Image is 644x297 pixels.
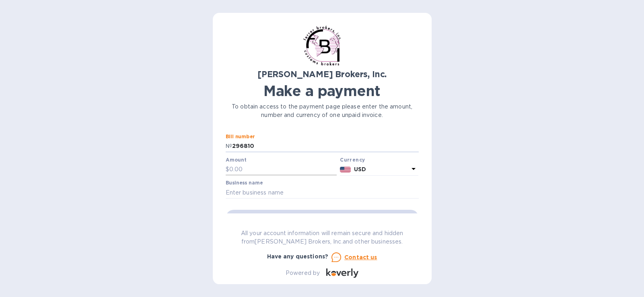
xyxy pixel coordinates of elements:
p: To obtain access to the payment page please enter the amount, number and currency of one unpaid i... [226,102,419,119]
p: $ [226,165,229,174]
label: Bill number [226,135,255,139]
p: All your account information will remain secure and hidden from [PERSON_NAME] Brokers, Inc. and o... [226,229,419,246]
b: [PERSON_NAME] Brokers, Inc. [257,69,387,79]
img: USD [340,167,351,172]
b: Currency [340,157,365,163]
label: Amount [226,158,246,162]
b: USD [354,166,366,172]
label: Business name [226,181,263,186]
p: Powered by [286,269,320,277]
u: Contact us [344,254,377,260]
input: Enter business name [226,186,419,199]
input: 0.00 [229,164,337,176]
b: Have any questions? [267,253,329,260]
p: № [226,142,232,150]
input: Enter bill number [232,140,419,152]
h1: Make a payment [226,82,419,99]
